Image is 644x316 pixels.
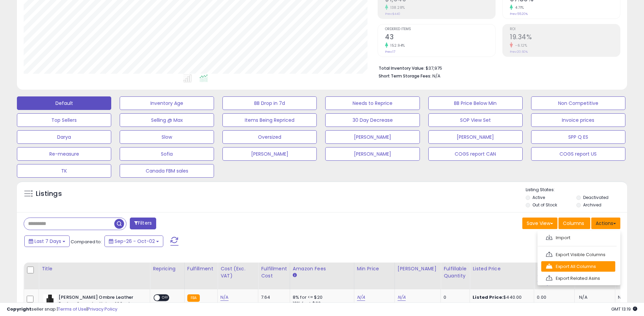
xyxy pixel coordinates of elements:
[120,164,214,178] button: Canada FBM sales
[432,73,440,79] span: N/A
[357,265,392,272] div: Min Price
[385,12,400,16] small: Prev: $440
[17,113,111,127] button: Top Sellers
[120,96,214,110] button: Inventory Age
[579,294,587,300] span: N/A
[398,294,406,301] a: N/A
[222,96,317,110] button: BB Drop in 7d
[526,187,627,193] p: Listing States:
[58,294,141,309] b: [PERSON_NAME] Ombre Leather Parfum Spray for Unisex 100 ml
[611,306,637,312] span: 2025-10-10 13:19 GMT
[222,113,317,127] button: Items Being Repriced
[42,265,147,272] div: Title
[222,130,317,144] button: Oversized
[293,294,349,300] div: 8% for <= $20
[591,218,620,229] button: Actions
[222,147,317,161] button: [PERSON_NAME]
[473,294,503,300] b: Listed Price:
[537,265,572,287] div: Shipping Costs (Exc. VAT)
[385,50,395,54] small: Prev: 17
[388,5,405,10] small: 138.28%
[325,130,420,144] button: [PERSON_NAME]
[104,235,163,247] button: Sep-26 - Oct-02
[531,113,625,127] button: Invoice prices
[115,238,155,245] span: Sep-26 - Oct-02
[541,273,615,284] a: Export Related Asins
[379,64,615,72] li: $37,975
[583,202,601,208] label: Archived
[71,239,102,245] span: Compared to:
[43,294,57,308] img: 31suACYxZEL._SL40_.jpg
[398,265,438,272] div: [PERSON_NAME]
[17,130,111,144] button: Darya
[583,195,609,200] label: Deactivated
[325,147,420,161] button: [PERSON_NAME]
[510,50,528,54] small: Prev: 20.60%
[7,306,31,312] strong: Copyright
[120,130,214,144] button: Slow
[531,147,625,161] button: COGS report US
[510,12,528,16] small: Prev: 55.20%
[293,272,297,278] small: Amazon Fees.
[34,238,61,245] span: Last 7 Days
[325,113,420,127] button: 30 Day Decrease
[473,265,531,272] div: Listed Price
[510,27,620,31] span: ROI
[385,33,495,42] h2: 43
[7,306,117,313] div: seller snap | |
[120,113,214,127] button: Selling @ Max
[36,189,62,199] h5: Listings
[513,5,524,10] small: 4.71%
[541,249,615,260] a: Export Visible Columns
[388,43,405,48] small: 152.94%
[532,195,545,200] label: Active
[385,27,495,31] span: Ordered Items
[428,96,523,110] button: BB Price Below Min
[24,235,70,247] button: Last 7 Days
[537,294,569,300] div: 0.00
[153,265,182,272] div: Repricing
[473,294,529,300] div: $440.00
[531,130,625,144] button: SPP Q ES
[444,265,467,279] div: Fulfillable Quantity
[17,96,111,110] button: Default
[510,33,620,42] h2: 19.34%
[428,113,523,127] button: SOP View Set
[522,218,557,229] button: Save View
[187,294,200,302] small: FBA
[513,43,527,48] small: -6.12%
[220,294,229,301] a: N/A
[379,65,425,71] b: Total Inventory Value:
[17,147,111,161] button: Re-measure
[261,265,287,279] div: Fulfillment Cost
[187,265,215,272] div: Fulfillment
[88,306,117,312] a: Privacy Policy
[160,295,171,301] span: OFF
[325,96,420,110] button: Needs to Reprice
[357,294,365,301] a: N/A
[532,202,557,208] label: Out of Stock
[220,265,255,279] div: Cost (Exc. VAT)
[618,294,640,300] div: N/A
[558,218,590,229] button: Columns
[293,265,351,272] div: Amazon Fees
[261,294,285,300] div: 7.64
[379,73,431,79] b: Short Term Storage Fees:
[428,147,523,161] button: COGS report CAN
[58,306,87,312] a: Terms of Use
[428,130,523,144] button: [PERSON_NAME]
[444,294,464,300] div: 0
[130,218,156,229] button: Filters
[120,147,214,161] button: Sofia
[17,164,111,178] button: TK
[531,96,625,110] button: Non Competitive
[563,220,584,227] span: Columns
[541,261,615,272] a: Export All Columns
[541,232,615,243] a: Import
